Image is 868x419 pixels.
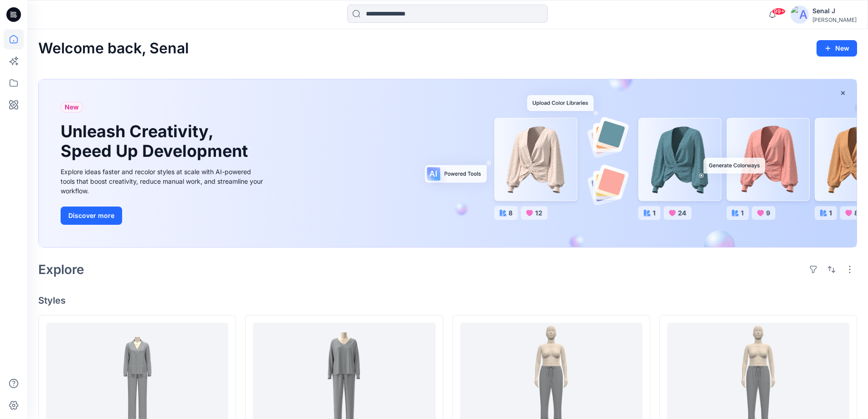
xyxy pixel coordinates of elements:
a: Discover more [61,207,266,225]
img: avatar [791,5,809,24]
div: Explore ideas faster and recolor styles at scale with AI-powered tools that boost creativity, red... [61,167,266,196]
div: Senal J [812,5,857,16]
div: [PERSON_NAME] [812,16,857,23]
h2: Explore [38,262,84,277]
span: New [65,102,79,113]
h4: Styles [38,295,857,306]
h2: Welcome back, Senal [38,40,189,57]
h1: Unleash Creativity, Speed Up Development [61,122,252,161]
button: New [817,40,857,57]
span: 99+ [772,8,786,15]
button: Discover more [61,207,122,225]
